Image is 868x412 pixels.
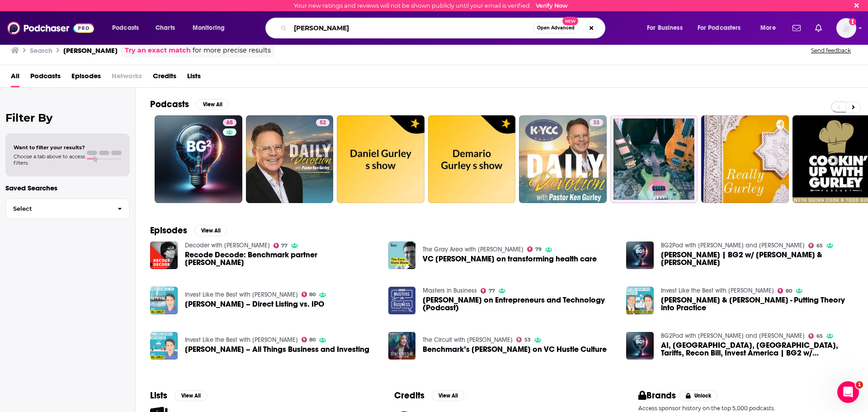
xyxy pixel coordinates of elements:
a: Bill Gurley on Entrepreneurs and Technology (Podcast) [423,296,615,312]
a: 80 [302,292,316,297]
a: Masters in Business [423,287,477,294]
span: Charts [156,22,175,34]
span: [PERSON_NAME] – Direct Listing vs. IPO [185,300,324,308]
a: Benchmark’s Bill Gurley on VC Hustle Culture [388,332,416,360]
span: Credits [153,69,176,87]
button: open menu [106,21,151,35]
span: 52 [320,118,326,128]
a: All [11,69,19,87]
img: Bill Gurley – All Things Business and Investing [150,332,178,360]
a: 65 [808,243,823,248]
span: 77 [281,244,288,248]
span: 65 [226,118,233,128]
span: 80 [309,293,316,297]
span: [PERSON_NAME] & [PERSON_NAME] - Putting Theory into Practice [661,296,854,312]
h3: Search [30,46,52,55]
a: EpisodesView All [150,225,227,236]
a: CreditsView All [394,390,464,401]
a: Invest Like the Best with Patrick O'Shaughnessy [185,336,298,344]
a: 77 [481,288,495,294]
img: Recode Decode: Benchmark partner Bill Gurley [150,242,178,269]
img: User Profile [836,18,856,38]
a: The Circuit with Emily Chang [423,336,513,344]
img: Bill Gurley on Entrepreneurs and Technology (Podcast) [388,287,416,314]
span: 65 [816,244,823,248]
img: Bill Gurley – Direct Listing vs. IPO [150,287,178,314]
a: BG2Pod with Brad Gerstner and Bill Gurley [661,242,805,249]
svg: Email not verified [849,18,856,25]
h2: Lists [150,390,167,401]
button: Show profile menu [836,18,856,38]
span: Want to filter your results? [14,144,85,151]
a: ListsView All [150,390,207,401]
a: 52 [246,115,334,203]
a: Lists [187,69,201,87]
span: 33 [593,118,599,128]
span: Benchmark’s [PERSON_NAME] on VC Hustle Culture [423,346,607,353]
a: 77 [274,243,288,248]
h2: Podcasts [150,99,189,110]
a: Verify Now [536,2,568,9]
span: 53 [524,338,531,342]
iframe: Intercom live chat [837,381,859,403]
a: Invest Like the Best with Patrick O'Shaughnessy [185,291,298,298]
a: 80 [302,337,316,342]
a: Show notifications dropdown [811,20,826,36]
span: For Business [647,22,683,34]
span: [PERSON_NAME] – All Things Business and Investing [185,346,369,353]
button: open menu [754,21,787,35]
div: Search podcasts, credits, & more... [274,18,614,38]
span: 65 [816,334,823,338]
button: Unlock [679,390,718,401]
h2: Episodes [150,225,187,236]
span: Networks [112,69,142,87]
a: Podcasts [30,69,61,87]
a: Benchmark’s Bill Gurley on VC Hustle Culture [423,346,607,353]
a: PodcastsView All [150,99,229,110]
span: New [562,17,579,25]
button: open menu [692,21,754,35]
h2: Filter By [5,111,130,124]
a: 33 [519,115,607,203]
span: [PERSON_NAME] | BG2 w/ [PERSON_NAME] & [PERSON_NAME] [661,251,854,266]
span: Choose a tab above to access filters. [14,153,85,166]
span: 80 [309,338,316,342]
a: Bill Gurley & Michael Mauboussin - Putting Theory into Practice [626,287,654,314]
a: 33 [590,119,603,126]
a: 65 [155,115,242,203]
button: View All [175,390,207,401]
img: Satya Nadella | BG2 w/ Bill Gurley & Brad Gerstner [626,242,654,269]
span: 80 [786,289,792,293]
a: Try an exact match [125,45,191,56]
a: 80 [778,288,792,294]
a: Episodes [71,69,101,87]
a: Recode Decode: Benchmark partner Bill Gurley [185,251,377,266]
span: AI, [GEOGRAPHIC_DATA], [GEOGRAPHIC_DATA], Tariffs, Recon Bill, Invest America | BG2 w/ [PERSON_NA... [661,341,854,357]
span: For Podcasters [698,22,741,34]
a: 65 [808,333,823,339]
p: Saved Searches [5,184,130,192]
button: open menu [641,21,694,35]
h3: [PERSON_NAME] [63,46,118,55]
a: VC Bill Gurley on transforming health care [388,242,416,269]
h2: Credits [394,390,425,401]
a: The Gray Area with Sean Illing [423,246,524,253]
span: [PERSON_NAME] on Entrepreneurs and Technology (Podcast) [423,296,615,312]
input: Search podcasts, credits, & more... [290,21,533,35]
a: AI, Middle East, China, Tariffs, Recon Bill, Invest America | BG2 w/ Bill Gurley & Brad Gerstner [661,341,854,357]
button: View All [432,390,464,401]
span: for more precise results [193,45,271,56]
a: Decoder with Nilay Patel [185,242,270,249]
a: Bill Gurley – Direct Listing vs. IPO [185,300,324,308]
button: Send feedback [808,47,854,54]
span: Recode Decode: Benchmark partner [PERSON_NAME] [185,251,377,266]
button: Open AdvancedNew [533,23,579,33]
a: AI, Middle East, China, Tariffs, Recon Bill, Invest America | BG2 w/ Bill Gurley & Brad Gerstner [626,332,654,360]
div: Your new ratings and reviews will not be shown publicly until your email is verified. [294,2,568,9]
